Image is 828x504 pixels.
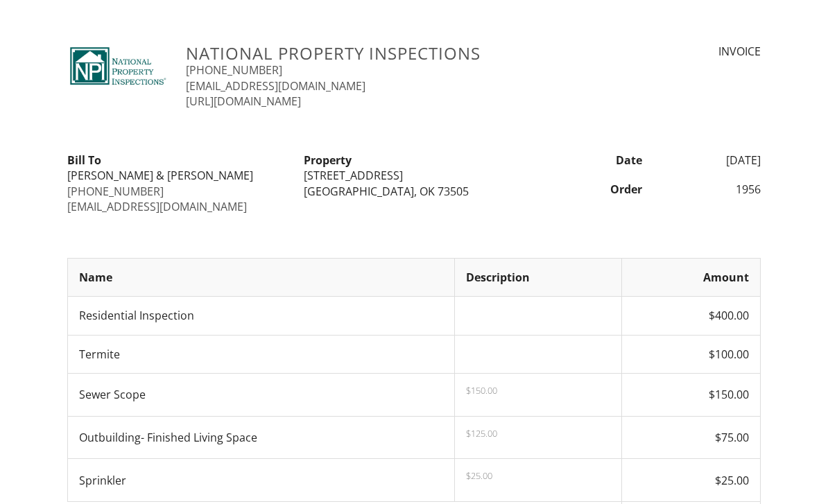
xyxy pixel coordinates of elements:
[600,44,761,59] div: INVOICE
[68,459,455,502] td: Sprinkler
[68,335,455,373] td: Termite
[186,78,365,94] a: [EMAIL_ADDRESS][DOMAIN_NAME]
[650,153,769,168] div: [DATE]
[67,44,169,87] img: npilogotm.jpg
[466,385,610,396] p: $150.00
[621,258,760,296] th: Amount
[466,470,610,481] p: $25.00
[533,153,651,168] div: Date
[68,297,455,335] td: Residential Inspection
[455,258,622,296] th: Description
[186,62,282,78] a: [PHONE_NUMBER]
[67,199,247,214] a: [EMAIL_ADDRESS][DOMAIN_NAME]
[67,153,101,168] strong: Bill To
[533,182,651,197] div: Order
[186,44,583,62] h3: National Property Inspections
[650,182,769,197] div: 1956
[186,94,301,109] a: [URL][DOMAIN_NAME]
[68,258,455,296] th: Name
[68,373,455,416] td: Sewer Scope
[621,416,760,459] td: $75.00
[621,335,760,373] td: $100.00
[621,373,760,416] td: $150.00
[67,184,164,199] a: [PHONE_NUMBER]
[621,459,760,502] td: $25.00
[68,416,455,459] td: Outbuilding- Finished Living Space
[304,184,524,199] div: [GEOGRAPHIC_DATA], OK 73505
[67,168,287,183] div: [PERSON_NAME] & [PERSON_NAME]
[304,168,524,183] div: [STREET_ADDRESS]
[466,428,610,439] p: $125.00
[304,153,352,168] strong: Property
[621,297,760,335] td: $400.00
